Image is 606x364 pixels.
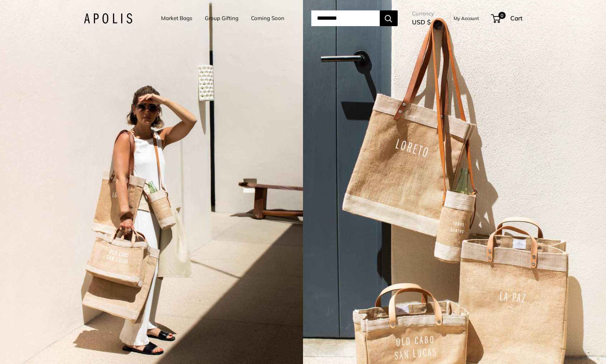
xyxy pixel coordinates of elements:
span: USD $ [412,18,431,26]
img: Apolis [84,13,132,24]
span: Cart [510,14,522,22]
a: Group Gifting [205,13,238,23]
a: Coming Soon [251,13,284,23]
button: Search [380,10,398,26]
button: USD $ [412,16,438,28]
a: My Account [454,14,479,23]
a: Market Bags [161,13,192,23]
a: 0 Cart [492,13,522,24]
span: Currency [412,9,438,19]
input: Search... [311,10,380,26]
span: 0 [498,12,505,19]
